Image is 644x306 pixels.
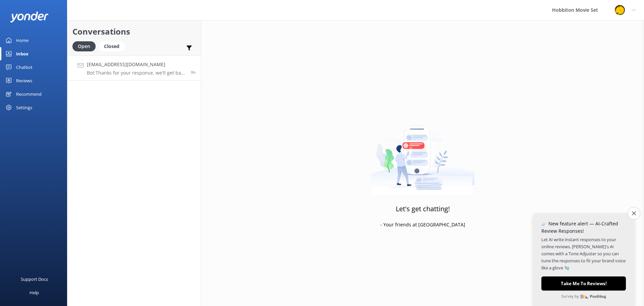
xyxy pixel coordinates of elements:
[380,221,465,228] p: - Your friends at [GEOGRAPHIC_DATA]
[30,286,39,299] div: Help
[99,42,128,50] a: Closed
[72,42,99,50] a: Open
[16,101,32,114] div: Settings
[67,55,201,81] a: [EMAIL_ADDRESS][DOMAIN_NAME]Bot:Thanks for your response, we'll get back to you as soon as we can...
[99,41,124,51] div: Closed
[16,34,29,47] div: Home
[87,61,186,68] h4: [EMAIL_ADDRESS][DOMAIN_NAME]
[21,272,48,286] div: Support Docs
[191,70,196,75] span: Sep 17 2025 03:00am (UTC +12:00) Pacific/Auckland
[16,60,33,74] div: Chatbot
[371,111,475,195] img: artwork of a man stealing a conversation from at giant smartphone
[72,25,196,38] h2: Conversations
[10,11,49,23] img: yonder-white-logo.png
[16,74,32,87] div: Reviews
[16,47,29,60] div: Inbox
[72,41,96,51] div: Open
[16,87,42,101] div: Recommend
[615,5,625,15] img: 34-1718678798.png
[396,204,450,214] h3: Let's get chatting!
[87,70,186,76] p: Bot: Thanks for your response, we'll get back to you as soon as we can during opening hours.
